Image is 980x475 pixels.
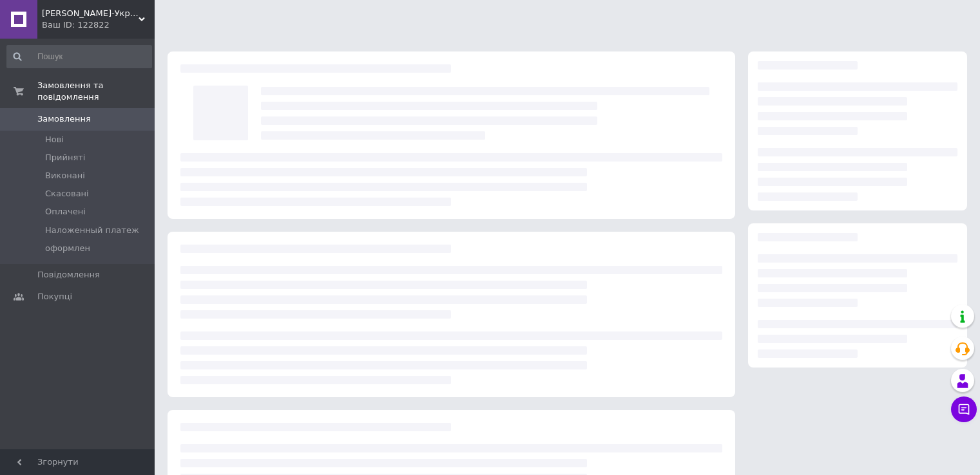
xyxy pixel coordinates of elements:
[37,269,100,281] span: Повідомлення
[45,206,86,218] span: Оплачені
[45,134,64,145] span: Нові
[37,80,155,103] span: Замовлення та повідомлення
[45,170,85,182] span: Виконані
[42,19,155,31] div: Ваш ID: 122822
[45,225,139,236] span: Наложенный платеж
[42,8,139,19] span: Лев-Україна Компанія ТОВ
[45,243,90,254] span: оформлен
[37,291,72,303] span: Покупці
[45,188,89,200] span: Скасовані
[45,152,85,163] span: Прийняті
[951,396,977,422] button: Чат з покупцем
[37,113,91,125] span: Замовлення
[6,45,152,68] input: Пошук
